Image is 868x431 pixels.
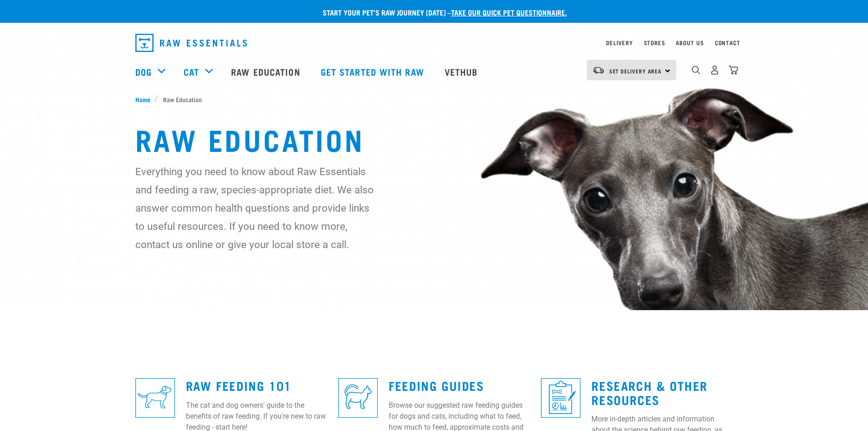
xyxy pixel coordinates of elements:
[338,378,378,418] img: re-icons-cat2-sq-blue.png
[606,41,632,44] a: Delivery
[135,94,155,104] a: Home
[312,53,436,90] a: Get started with Raw
[729,65,738,75] img: home-icon@2x.png
[135,122,733,155] h1: Raw Education
[715,41,740,44] a: Contact
[135,34,247,52] img: Raw Essentials Logo
[135,378,175,418] img: re-icons-dog3-sq-blue.png
[692,66,700,74] img: home-icon-1@2x.png
[591,382,708,403] a: Research & Other Resources
[135,94,150,104] span: Home
[186,382,292,389] a: Raw Feeding 101
[676,41,704,44] a: About Us
[541,378,580,418] img: re-icons-healthcheck1-sq-blue.png
[135,94,733,104] nav: breadcrumbs
[389,382,484,389] a: Feeding Guides
[436,53,489,90] a: Vethub
[128,30,740,56] nav: dropdown navigation
[644,41,665,44] a: Stores
[135,162,375,254] p: Everything you need to know about Raw Essentials and feeding a raw, species-appropriate diet. We ...
[184,65,199,78] a: Cat
[609,69,662,73] span: Set Delivery Area
[592,66,605,74] img: van-moving.png
[135,65,152,78] a: Dog
[451,10,567,14] a: take our quick pet questionnaire.
[710,65,719,75] img: user.png
[222,53,311,90] a: Raw Education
